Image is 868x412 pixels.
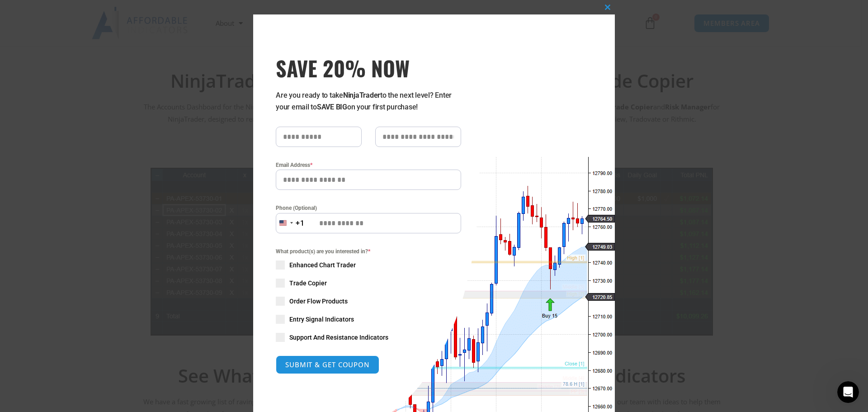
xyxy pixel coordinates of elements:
p: Are you ready to take to the next level? Enter your email to on your first purchase! [276,90,461,113]
div: +1 [296,218,305,229]
label: Support And Resistance Indicators [276,333,461,342]
button: Selected country [276,213,305,233]
span: What product(s) are you interested in? [276,247,461,256]
span: Trade Copier [289,279,327,288]
strong: SAVE BIG [317,103,347,111]
span: Entry Signal Indicators [289,315,354,324]
span: Enhanced Chart Trader [289,260,356,270]
span: Order Flow Products [289,297,348,306]
h3: SAVE 20% NOW [276,55,461,81]
label: Trade Copier [276,279,461,288]
label: Phone (Optional) [276,204,461,213]
label: Enhanced Chart Trader [276,260,461,270]
strong: NinjaTrader [343,91,380,99]
label: Entry Signal Indicators [276,315,461,324]
label: Email Address [276,161,461,170]
button: SUBMIT & GET COUPON [276,355,379,374]
label: Order Flow Products [276,297,461,306]
iframe: Intercom live chat [837,381,859,403]
span: Support And Resistance Indicators [289,333,388,342]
